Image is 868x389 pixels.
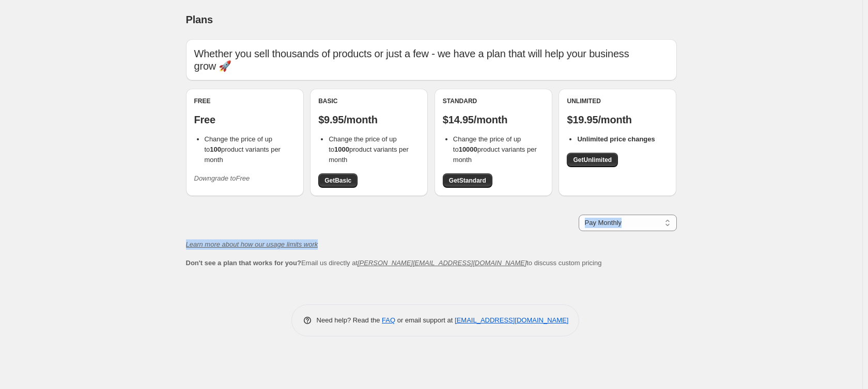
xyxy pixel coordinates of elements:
[317,316,382,324] span: Need help? Read the
[329,135,409,164] span: Change the price of up to product variants per month
[459,145,477,153] b: 10000
[318,114,420,126] p: $9.95/month
[318,97,420,105] div: Basic
[395,316,455,324] span: or email support at
[194,97,296,105] div: Free
[194,174,250,182] i: Downgrade to Free
[210,145,221,153] b: 100
[194,114,296,126] p: Free
[205,135,281,164] span: Change the price of up to product variants per month
[443,97,544,105] div: Standard
[382,316,395,324] a: FAQ
[443,173,492,188] a: GetStandard
[194,47,669,72] p: Whether you sell thousands of products or just a few - we have a plan that will help your busines...
[318,173,358,188] a: GetBasic
[188,170,256,187] button: Downgrade toFree
[449,176,486,185] span: Get Standard
[186,14,213,25] span: Plans
[334,145,349,153] b: 1000
[186,240,318,248] a: Learn more about how our usage limits work
[453,135,537,164] span: Change the price of up to product variants per month
[455,316,568,324] a: [EMAIL_ADDRESS][DOMAIN_NAME]
[573,156,612,164] span: Get Unlimited
[186,259,301,267] b: Don't see a plan that works for you?
[577,135,655,143] b: Unlimited price changes
[324,176,351,185] span: Get Basic
[186,259,602,267] span: Email us directly at to discuss custom pricing
[358,259,526,267] a: [PERSON_NAME][EMAIL_ADDRESS][DOMAIN_NAME]
[567,153,618,167] a: GetUnlimited
[567,97,668,105] div: Unlimited
[567,114,668,126] p: $19.95/month
[443,114,544,126] p: $14.95/month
